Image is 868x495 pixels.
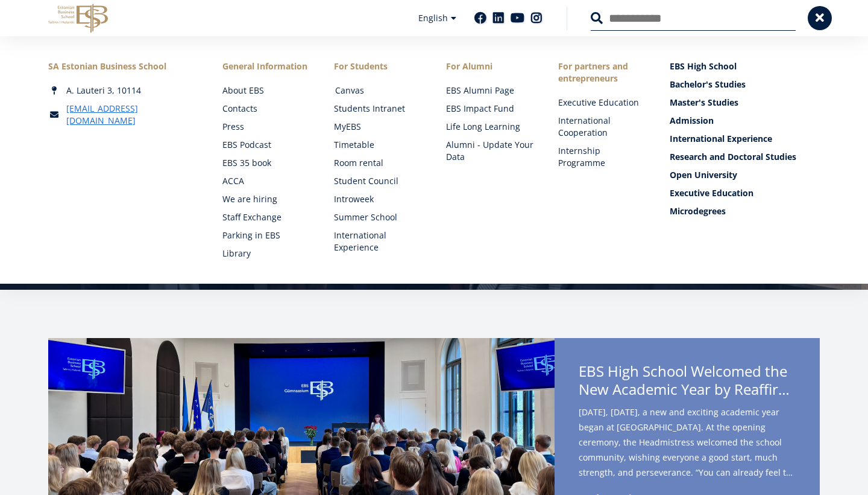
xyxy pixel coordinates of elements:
[222,139,310,151] a: EBS Podcast
[558,97,646,109] a: Executive Education
[334,175,422,187] a: Student Council
[222,157,310,169] a: EBS 35 book
[66,103,198,127] a: [EMAIL_ADDRESS][DOMAIN_NAME]
[222,60,310,72] span: General Information
[446,85,534,97] a: EBS Alumni Page
[558,145,646,169] a: Internship Programme
[670,169,820,181] a: Open University
[334,139,422,151] a: Timetable
[558,115,646,139] a: International Cooperation
[334,211,422,223] a: Summer School
[670,187,820,199] a: Executive Education
[579,362,796,402] span: EBS High School Welcomed the
[670,60,820,72] a: EBS High School
[335,85,423,97] a: Canvas
[492,12,505,24] a: Linkedin
[579,380,796,398] span: New Academic Year by Reaffirming Its Core Values
[670,133,820,145] a: International Experience
[670,78,820,91] a: Bachelor's Studies
[48,60,198,72] div: SA Estonian Business School
[474,12,486,24] a: Facebook
[334,193,422,205] a: Introweek
[222,193,310,205] a: We are hiring
[222,103,310,115] a: Contacts
[670,115,820,127] a: Admission
[222,211,310,223] a: Staff Exchange
[670,97,820,109] a: Master's Studies
[579,465,796,480] span: strength, and perseverance. “You can already feel the autumn in the air – and in a way it’s good ...
[670,151,820,163] a: Research and Doctoral Studies
[222,247,310,260] a: Library
[446,139,534,163] a: Alumni - Update Your Data
[670,205,820,217] a: Microdegrees
[558,60,646,85] span: For partners and entrepreneurs
[334,60,422,72] a: For Students
[511,12,524,24] a: Youtube
[334,121,422,133] a: MyEBS
[48,85,198,97] div: A. Lauteri 3, 10114
[446,103,534,115] a: EBS Impact Fund
[579,404,796,484] span: [DATE], [DATE], a new and exciting academic year began at [GEOGRAPHIC_DATA]. At the opening cerem...
[222,121,310,133] a: Press
[334,229,422,254] a: International Experience
[222,229,310,241] a: Parking in EBS
[222,85,310,97] a: About EBS
[334,103,422,115] a: Students Intranet
[446,60,534,72] span: For Alumni
[530,12,542,24] a: Instagram
[446,121,534,133] a: Life Long Learning
[222,175,310,187] a: ACCA
[334,157,422,169] a: Room rental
